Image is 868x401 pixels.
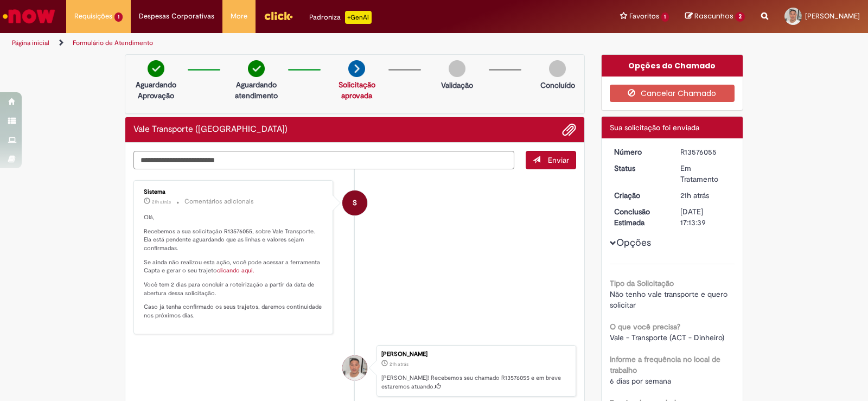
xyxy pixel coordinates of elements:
button: Cancelar Chamado [610,85,735,102]
span: Sua solicitação foi enviada [610,123,699,132]
span: Não tenho vale transporte e quero solicitar [610,289,730,310]
a: Rascunhos [685,11,745,22]
p: Concluído [540,80,575,91]
div: [PERSON_NAME] [381,351,570,358]
span: Rascunhos [694,11,733,21]
div: [DATE] 17:13:39 [680,206,731,228]
span: 2 [735,12,745,22]
p: Se ainda não realizou esta ação, você pode acessar a ferramenta Capta e gerar o seu trajeto [144,258,324,275]
span: Requisições [74,11,112,22]
b: Informe a frequência no local de trabalho [610,354,720,375]
p: Caso já tenha confirmado os seus trajetos, daremos continuidade nos próximos dias. [144,303,324,320]
a: Solicitação aprovada [339,80,375,100]
span: Favoritos [629,11,659,22]
span: [PERSON_NAME] [805,11,860,21]
span: 6 dias por semana [610,376,671,386]
span: More [231,11,247,22]
img: check-circle-green.png [148,60,164,77]
button: Adicionar anexos [562,123,576,137]
time: 29/09/2025 11:13:39 [152,199,171,205]
p: Olá, [144,213,324,222]
textarea: Digite sua mensagem aqui... [133,151,514,169]
small: Comentários adicionais [184,197,254,206]
img: click_logo_yellow_360x200.png [264,8,293,24]
dt: Status [606,163,673,174]
div: Joao Jacinto Nascimento De Sousa [342,355,367,380]
img: check-circle-green.png [248,60,265,77]
dt: Criação [606,190,673,201]
span: 21h atrás [680,190,709,200]
img: img-circle-grey.png [449,60,465,77]
a: clicando aqui. [217,266,254,275]
p: Validação [441,80,473,91]
b: Tipo da Solicitação [610,278,674,288]
a: Formulário de Atendimento [73,39,153,47]
span: 21h atrás [152,199,171,205]
b: O que você precisa? [610,322,680,332]
span: 1 [661,12,669,22]
div: R13576055 [680,147,731,157]
p: Você tem 2 dias para concluir a roteirização a partir da data de abertura dessa solicitação. [144,281,324,297]
time: 29/09/2025 11:13:35 [390,361,409,367]
p: Recebemos a sua solicitação R13576055, sobre Vale Transporte. Ela está pendente aguardando que as... [144,227,324,253]
button: Enviar [526,151,576,169]
span: S [353,190,357,216]
div: 29/09/2025 11:13:35 [680,190,731,201]
img: arrow-next.png [348,60,365,77]
dt: Conclusão Estimada [606,206,673,228]
div: Sistema [144,189,324,195]
span: 1 [114,12,123,22]
div: Em Tratamento [680,163,731,184]
p: Aguardando Aprovação [130,79,182,101]
p: +GenAi [345,11,372,24]
p: Aguardando atendimento [230,79,283,101]
li: Joao Jacinto Nascimento De Sousa [133,345,576,397]
ul: Trilhas de página [8,33,571,53]
dt: Número [606,147,673,157]
h2: Vale Transporte (VT) Histórico de tíquete [133,125,288,135]
time: 29/09/2025 11:13:35 [680,190,709,200]
span: 21h atrás [390,361,409,367]
span: Despesas Corporativas [139,11,214,22]
img: img-circle-grey.png [549,60,566,77]
div: Opções do Chamado [602,55,743,77]
div: Padroniza [309,11,372,24]
p: [PERSON_NAME]! Recebemos seu chamado R13576055 e em breve estaremos atuando. [381,374,570,391]
img: ServiceNow [1,5,57,27]
a: Página inicial [12,39,49,47]
span: Enviar [548,155,569,165]
div: System [342,190,367,215]
span: Vale - Transporte (ACT - Dinheiro) [610,333,724,342]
